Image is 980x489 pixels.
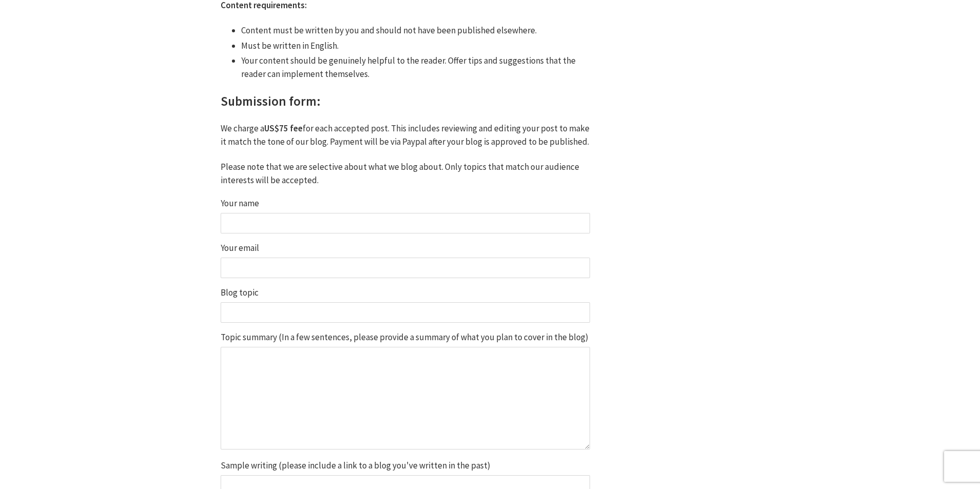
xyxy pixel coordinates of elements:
strong: US$75 fee [264,123,303,134]
p: We charge a for each accepted post. This includes reviewing and editing your post to make it matc... [221,122,590,148]
label: Your email [221,244,590,278]
li: Content must be written by you and should not have been published elsewhere. [241,24,590,37]
textarea: Topic summary (In a few sentences, please provide a summary of what you plan to cover in the blog) [221,347,590,449]
li: Must be written in English. [241,40,590,53]
h2: Submission form: [221,93,590,110]
input: Blog topic [221,302,590,323]
label: Your name [221,199,590,233]
li: Your content should be genuinely helpful to the reader. Offer tips and suggestions that the reade... [241,54,590,81]
p: Please note that we are selective about what we blog about. Only topics that match our audience i... [221,161,590,187]
label: Blog topic [221,288,590,323]
input: Your name [221,213,590,233]
input: Your email [221,258,590,278]
label: Topic summary (In a few sentences, please provide a summary of what you plan to cover in the blog) [221,333,590,451]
